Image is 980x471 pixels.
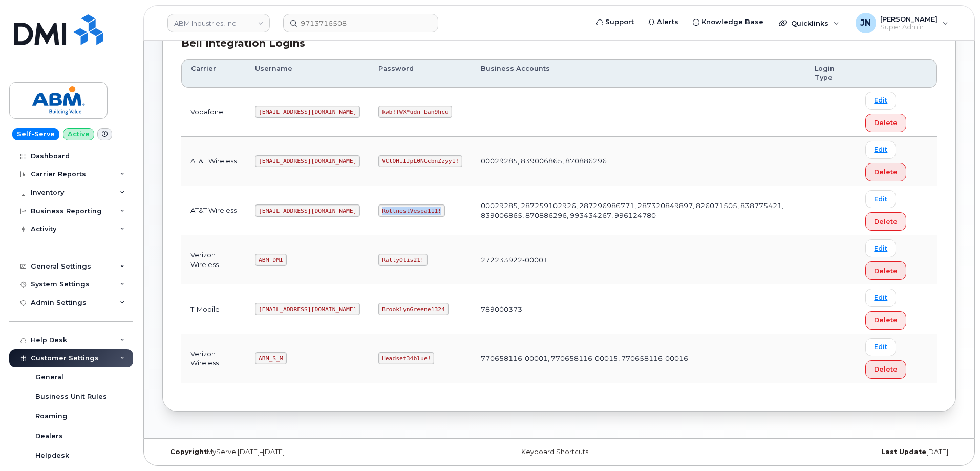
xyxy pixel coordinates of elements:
td: AT&T Wireless [181,186,246,235]
a: Knowledge Base [686,12,771,32]
td: 770658116-00001, 770658116-00015, 770658116-00016 [472,334,805,383]
th: Login Type [805,59,856,88]
div: Bell Integration Logins [181,36,937,51]
button: Delete [865,261,906,280]
a: Edit [865,338,896,356]
code: [EMAIL_ADDRESS][DOMAIN_NAME] [255,204,360,217]
td: AT&T Wireless [181,137,246,186]
span: Delete [874,266,898,276]
a: Edit [865,239,896,257]
span: Alerts [657,17,678,27]
a: Support [589,12,641,32]
strong: Copyright [170,448,207,456]
strong: Last Update [881,448,926,456]
a: Alerts [641,12,686,32]
span: Delete [874,217,898,227]
button: Delete [865,311,906,330]
span: Support [605,17,634,27]
code: kwb!TWX*udn_ban9hcu [378,106,452,118]
td: 789000373 [472,284,805,334]
code: [EMAIL_ADDRESS][DOMAIN_NAME] [255,303,360,315]
code: VClOHiIJpL0NGcbnZzyy1! [378,155,462,168]
span: JN [860,17,871,29]
td: Vodafone [181,88,246,137]
code: [EMAIL_ADDRESS][DOMAIN_NAME] [255,155,360,168]
span: [PERSON_NAME] [880,15,938,23]
span: Super Admin [880,23,938,31]
input: Find something... [283,14,438,32]
button: Delete [865,212,906,231]
span: Delete [874,364,898,374]
span: Knowledge Base [701,17,763,27]
code: [EMAIL_ADDRESS][DOMAIN_NAME] [255,106,360,118]
div: [DATE] [691,448,956,456]
div: MyServe [DATE]–[DATE] [162,448,427,456]
button: Delete [865,114,906,132]
a: ABM Industries, Inc. [167,14,270,32]
code: ABM_DMI [255,254,286,266]
th: Username [246,59,369,88]
button: Delete [865,360,906,379]
div: Quicklinks [772,13,846,33]
td: 272233922-00001 [472,235,805,284]
th: Business Accounts [472,59,805,88]
a: Edit [865,92,896,110]
td: 00029285, 839006865, 870886296 [472,137,805,186]
code: RallyOtis21! [378,254,427,266]
code: BrooklynGreene1324 [378,303,448,315]
th: Carrier [181,59,246,88]
a: Keyboard Shortcuts [521,448,588,456]
span: Quicklinks [791,19,828,27]
code: Headset34blue! [378,352,434,364]
td: Verizon Wireless [181,235,246,284]
span: Delete [874,118,898,128]
div: Joe Nguyen Jr. [848,13,955,33]
span: Delete [874,315,898,325]
th: Password [369,59,472,88]
td: T-Mobile [181,284,246,334]
a: Edit [865,141,896,159]
a: Edit [865,190,896,208]
td: Verizon Wireless [181,334,246,383]
td: 00029285, 287259102926, 287296986771, 287320849897, 826071505, 838775421, 839006865, 870886296, 9... [472,186,805,235]
code: RottnestVespa111! [378,204,445,217]
span: Delete [874,167,898,177]
code: ABM_S_M [255,352,286,364]
button: Delete [865,163,906,181]
a: Edit [865,289,896,306]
